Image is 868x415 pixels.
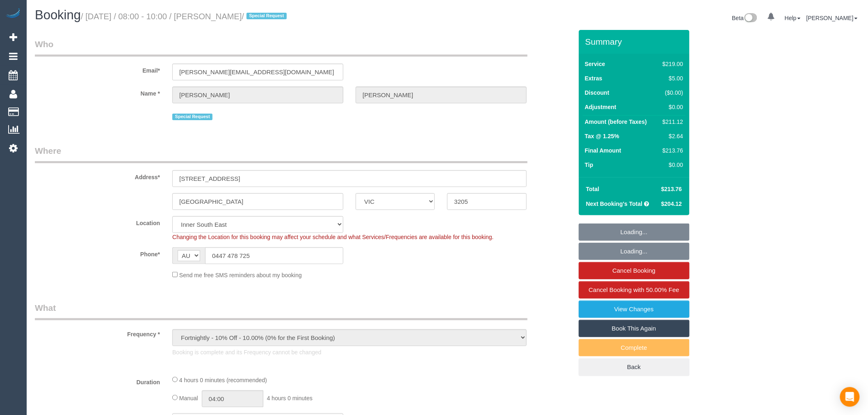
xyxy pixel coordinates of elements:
[447,193,526,210] input: Post Code*
[242,12,289,21] span: /
[585,132,619,140] label: Tax @ 1.25%
[29,216,166,227] label: Location
[29,64,166,75] label: Email*
[659,146,683,155] div: $213.76
[659,89,683,97] div: ($0.00)
[585,103,617,111] label: Adjustment
[840,387,860,407] div: Open Intercom Messenger
[5,8,21,20] img: Automaid Logo
[29,87,166,98] label: Name *
[172,87,343,103] input: First Name*
[732,15,758,21] a: Beta
[179,395,198,401] span: Manual
[172,348,527,356] p: Booking is complete and its Frequency cannot be changed
[579,262,690,279] a: Cancel Booking
[586,201,643,207] strong: Next Booking's Total
[785,15,801,21] a: Help
[661,201,682,207] span: $204.12
[585,118,647,126] label: Amount (before Taxes)
[806,15,858,21] a: [PERSON_NAME]
[585,161,594,169] label: Tip
[579,358,690,376] a: Back
[585,89,610,97] label: Discount
[579,281,690,299] a: Cancel Booking with 50.00% Fee
[172,64,343,80] input: Email*
[579,320,690,337] a: Book This Again
[179,377,267,383] span: 4 hours 0 minutes (recommended)
[659,60,683,68] div: $219.00
[586,186,599,192] strong: Total
[659,74,683,82] div: $5.00
[29,247,166,258] label: Phone*
[35,8,81,22] span: Booking
[172,193,343,210] input: Suburb*
[35,145,528,163] legend: Where
[172,234,493,240] span: Changing the Location for this booking may affect your schedule and what Services/Frequencies are...
[356,87,527,103] input: Last Name*
[35,302,528,320] legend: What
[579,301,690,318] a: View Changes
[585,60,605,68] label: Service
[659,132,683,140] div: $2.64
[659,118,683,126] div: $211.12
[659,161,683,169] div: $0.00
[29,375,166,386] label: Duration
[267,395,313,401] span: 4 hours 0 minutes
[35,38,528,57] legend: Who
[585,37,685,46] h3: Summary
[172,114,212,120] span: Special Request
[81,12,289,21] small: / [DATE] / 08:00 - 10:00 / [PERSON_NAME]
[661,186,682,192] span: $213.76
[744,13,757,24] img: New interface
[659,103,683,111] div: $0.00
[589,286,679,293] span: Cancel Booking with 50.00% Fee
[585,146,621,155] label: Final Amount
[585,74,603,82] label: Extras
[179,272,302,278] span: Send me free SMS reminders about my booking
[29,327,166,338] label: Frequency *
[247,13,287,19] span: Special Request
[29,170,166,181] label: Address*
[205,247,343,264] input: Phone*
